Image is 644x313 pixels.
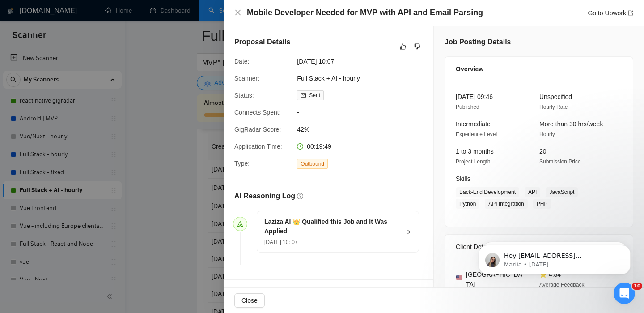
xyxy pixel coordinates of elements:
[398,41,408,52] button: like
[456,64,483,74] span: Overview
[614,283,635,304] iframe: Intercom live chat
[234,160,250,167] span: Type:
[456,235,622,259] div: Client Details
[414,43,420,50] span: dislike
[539,104,568,110] span: Hourly Rate
[241,296,258,305] span: Close
[456,199,479,209] span: Python
[525,187,540,197] span: API
[297,73,431,83] span: Full Stack + AI - hourly
[247,7,483,18] h4: Mobile Developer Needed for MVP with API and Email Parsing
[406,229,411,235] span: right
[539,159,581,165] span: Submission Price
[234,9,241,17] button: Close
[297,159,328,169] span: Outbound
[456,159,490,165] span: Project Length
[264,217,401,236] h5: Laziza AI 👑 Qualified this Job and It Was Applied
[546,187,578,197] span: JavaScript
[301,93,306,98] span: mail
[297,124,431,134] span: 42%
[234,9,241,16] span: close
[632,283,642,290] span: 10
[297,107,431,117] span: -
[533,199,551,209] span: PHP
[234,109,281,116] span: Connects Spent:
[234,293,265,308] button: Close
[588,9,633,17] a: Go to Upworkexport
[539,120,603,128] span: More than 30 hrs/week
[465,226,644,289] iframe: Intercom notifications message
[456,175,470,182] span: Skills
[485,199,527,209] span: API Integration
[234,92,254,99] span: Status:
[234,126,281,133] span: GigRadar Score:
[445,37,511,47] h5: Job Posting Details
[456,104,479,110] span: Published
[628,10,633,16] span: export
[400,43,406,50] span: like
[297,56,431,66] span: [DATE] 10:07
[539,148,547,155] span: 20
[234,191,295,202] h5: AI Reasoning Log
[264,239,297,245] span: [DATE] 10: 07
[412,41,423,52] button: dislike
[234,37,290,47] h5: Proposal Details
[456,120,491,128] span: Intermediate
[234,75,259,82] span: Scanner:
[456,93,493,100] span: [DATE] 09:46
[297,193,303,199] span: question-circle
[539,93,572,100] span: Unspecified
[307,143,331,150] span: 00:19:49
[234,58,249,65] span: Date:
[539,131,555,137] span: Hourly
[309,92,320,99] span: Sent
[456,148,494,155] span: 1 to 3 months
[234,143,282,150] span: Application Time:
[456,187,519,197] span: Back-End Development
[297,143,303,150] span: clock-circle
[456,274,462,281] img: 🇺🇸
[237,221,243,227] span: send
[456,131,497,137] span: Experience Level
